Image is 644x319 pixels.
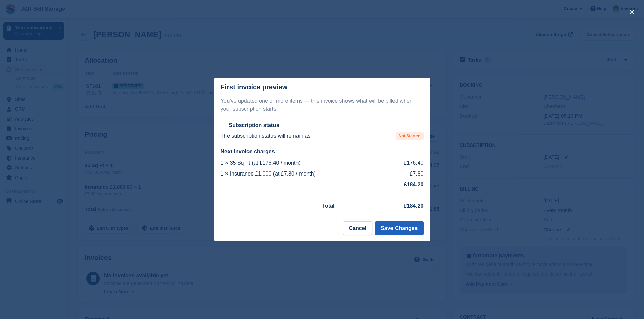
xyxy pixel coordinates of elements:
[322,203,335,209] strong: Total
[389,168,423,179] td: £7.80
[221,168,389,179] td: 1 × Insurance £1,000 (at £7.80 / month)
[375,221,423,235] button: Save Changes
[343,221,372,235] button: Cancel
[404,203,424,209] strong: £184.20
[221,97,424,113] p: You've updated one or more items — this invoice shows what will be billed when your subscription ...
[396,132,424,140] span: Not Started
[389,158,423,168] td: £176.40
[404,182,424,187] strong: £184.20
[221,158,389,168] td: 1 × 35 Sq Ft (at £176.40 / month)
[229,122,279,129] h2: Subscription status
[221,83,288,91] p: First invoice preview
[221,148,424,155] h2: Next invoice charges
[221,132,311,140] p: The subscription status will remain as
[626,7,637,18] button: close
